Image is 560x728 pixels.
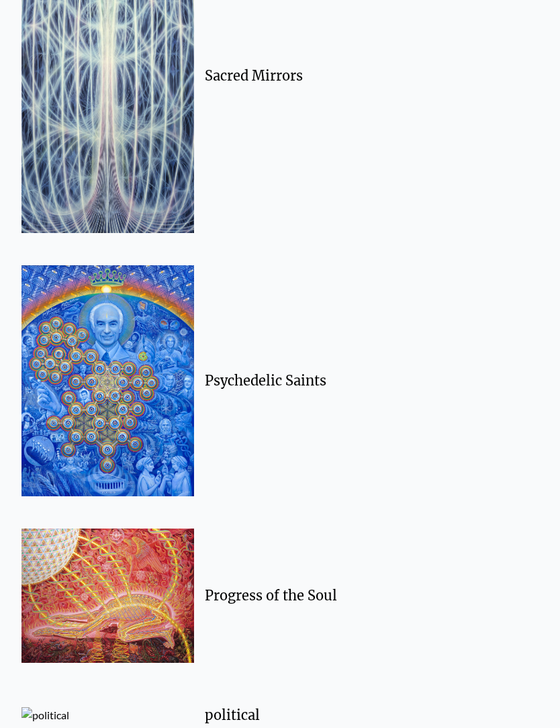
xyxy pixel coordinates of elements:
[21,266,194,497] img: Psychedelic Saints
[21,708,194,724] img: political
[205,372,528,391] div: Psychedelic Saints
[205,587,528,606] div: Progress of the Soul
[11,255,549,508] a: Psychedelic Saints Psychedelic Saints
[205,67,528,86] div: Sacred Mirrors
[11,518,549,674] a: Progress of the Soul Progress of the Soul
[205,707,528,725] div: political
[21,529,194,664] img: Progress of the Soul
